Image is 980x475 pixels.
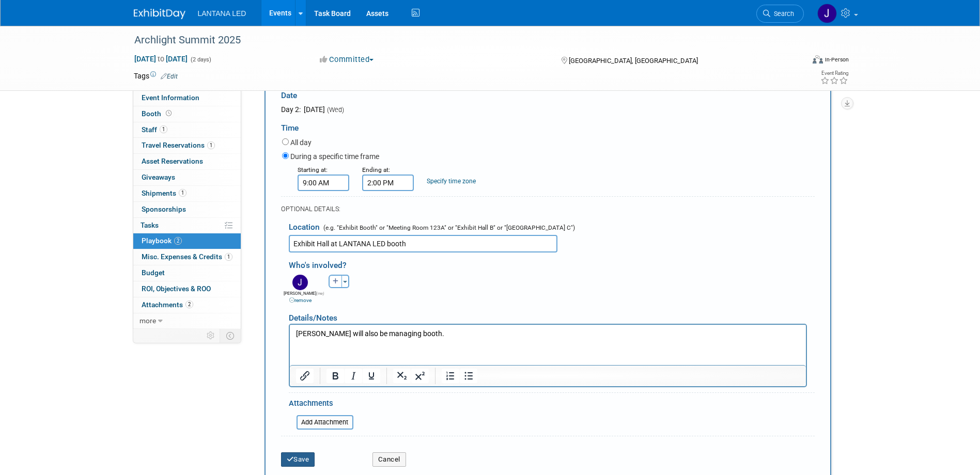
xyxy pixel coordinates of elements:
span: Travel Reservations [142,141,215,149]
a: Tasks [133,218,241,233]
span: ROI, Objectives & ROO [142,284,211,293]
span: Asset Reservations [142,157,203,165]
span: (Wed) [326,106,344,114]
div: Details/Notes [289,305,807,324]
a: Specify time zone [427,178,476,185]
span: 1 [207,141,215,149]
td: Personalize Event Tab Strip [202,329,220,342]
a: Giveaways [133,170,241,185]
span: Misc. Expenses & Credits [142,252,232,261]
input: End Time [362,175,414,191]
img: J.jpg [292,275,308,290]
img: Jane Divis [817,4,837,23]
button: Committed [316,54,378,65]
button: Bold [326,369,344,383]
span: LANTANA LED [198,9,246,18]
a: Playbook2 [133,233,241,249]
label: All day [290,137,312,148]
a: Asset Reservations [133,154,241,169]
a: Staff1 [133,122,241,138]
iframe: Rich Text Area [290,325,806,365]
span: Tasks [141,221,159,229]
a: Booth [133,106,241,122]
button: Insert/edit link [296,369,314,383]
span: Booth not reserved yet [164,109,174,117]
button: Cancel [372,452,406,467]
img: ExhibitDay [134,9,185,19]
span: (2 days) [190,56,211,63]
input: Start Time [298,175,349,191]
span: Budget [142,268,165,277]
a: Sponsorships [133,202,241,217]
span: Shipments [142,189,186,197]
small: Ending at: [362,166,390,173]
button: Save [281,452,315,467]
span: 2 [174,237,182,245]
span: to [156,55,166,63]
a: Shipments1 [133,186,241,201]
small: Starting at: [298,166,328,173]
span: Playbook [142,236,182,245]
span: 1 [160,125,167,133]
a: remove [289,297,312,303]
span: [DATE] [302,105,325,114]
span: [DATE] [DATE] [134,54,188,64]
label: During a specific time frame [290,151,379,162]
span: Attachments [142,300,193,309]
div: In-Person [825,56,849,64]
a: Event Information [133,90,241,106]
a: more [133,313,241,329]
button: Italic [345,369,362,383]
div: Time [281,115,815,136]
div: Event Format [743,54,849,69]
a: Edit [161,73,178,80]
img: Format-Inperson.png [813,55,823,64]
span: Event Information [142,93,199,102]
span: more [139,316,156,325]
div: OPTIONAL DETAILS: [281,204,815,214]
span: Booth [142,109,174,118]
span: 1 [225,253,232,261]
td: Toggle Event Tabs [220,329,241,342]
span: Search [770,10,794,18]
button: Numbered list [442,369,459,383]
span: Staff [142,125,167,134]
div: Archlight Summit 2025 [131,31,788,50]
span: (me) [316,291,324,296]
span: Day 2: [281,105,301,114]
div: Event Rating [820,71,848,76]
button: Subscript [393,369,411,383]
div: Who's involved? [289,255,815,272]
a: Misc. Expenses & Credits1 [133,249,241,265]
span: 2 [185,300,193,308]
div: [PERSON_NAME] [284,290,317,304]
div: Attachments [289,398,353,411]
span: [GEOGRAPHIC_DATA], [GEOGRAPHIC_DATA] [569,57,698,65]
a: ROI, Objectives & ROO [133,281,241,297]
button: Underline [363,369,380,383]
span: Sponsorships [142,205,186,213]
span: Giveaways [142,173,175,181]
td: Tags [134,71,178,81]
button: Bullet list [460,369,477,383]
span: (e.g. "Exhibit Booth" or "Meeting Room 123A" or "Exhibit Hall B" or "[GEOGRAPHIC_DATA] C") [321,224,575,231]
span: 1 [179,189,186,197]
button: Superscript [411,369,429,383]
a: Attachments2 [133,297,241,313]
a: Search [756,5,804,23]
span: Location [289,223,320,232]
a: Travel Reservations1 [133,138,241,153]
a: Budget [133,265,241,281]
div: Date [281,82,494,104]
